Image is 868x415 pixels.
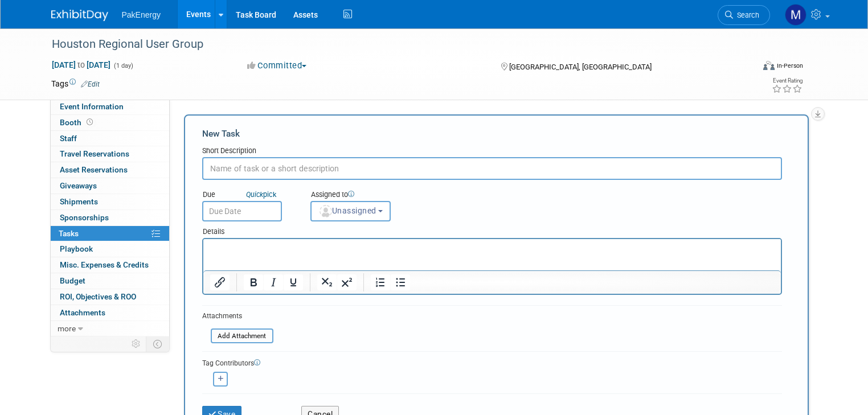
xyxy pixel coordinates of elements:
div: Event Rating [772,78,803,84]
span: [GEOGRAPHIC_DATA], [GEOGRAPHIC_DATA] [509,63,652,71]
button: Insert/edit link [210,274,230,290]
span: Misc. Expenses & Credits [60,260,149,269]
span: (1 day) [113,62,133,69]
span: [DATE] [DATE] [51,60,111,70]
a: Sponsorships [51,210,169,225]
img: ExhibitDay [51,10,108,21]
span: PakEnergy [122,10,161,19]
input: Name of task or a short description [202,157,782,180]
button: Numbered list [371,274,390,290]
a: Misc. Expenses & Credits [51,257,169,273]
div: New Task [202,128,782,140]
button: Bold [244,274,263,290]
div: Short Description [202,146,782,157]
img: Mary Walker [785,4,806,26]
span: Tasks [59,229,79,238]
button: Superscript [337,274,357,290]
span: ROI, Objectives & ROO [60,292,136,301]
td: Tags [51,78,100,89]
a: Attachments [51,305,169,321]
span: Search [733,11,759,19]
span: Giveaways [60,181,97,190]
img: Format-Inperson.png [763,61,775,70]
div: Attachments [202,311,273,321]
a: ROI, Objectives & ROO [51,289,169,305]
span: Playbook [60,244,93,253]
a: Edit [81,80,100,88]
span: Attachments [60,308,105,317]
button: Italic [264,274,283,290]
a: more [51,321,169,336]
a: Event Information [51,99,169,114]
a: Playbook [51,241,169,257]
a: Search [718,5,770,25]
span: Booth not reserved yet [84,118,95,126]
button: Committed [243,60,311,72]
a: Asset Reservations [51,162,169,178]
a: Quickpick [244,190,279,199]
a: Staff [51,131,169,146]
a: Travel Reservations [51,146,169,162]
a: Budget [51,273,169,289]
a: Booth [51,115,169,130]
a: Shipments [51,194,169,209]
a: Tasks [51,226,169,241]
span: Travel Reservations [60,149,129,158]
button: Subscript [317,274,337,290]
span: Sponsorships [60,213,109,222]
button: Unassigned [310,201,391,221]
iframe: Rich Text Area [203,239,781,270]
div: Due [202,190,293,201]
span: Asset Reservations [60,165,128,174]
div: Event Format [692,59,803,76]
input: Due Date [202,201,282,221]
span: Staff [60,134,77,143]
div: Details [202,221,782,238]
a: Giveaways [51,178,169,194]
span: Booth [60,118,95,127]
td: Personalize Event Tab Strip [126,336,146,351]
span: to [76,60,87,69]
div: In-Person [776,61,803,70]
button: Bullet list [391,274,410,290]
i: Quick [246,190,263,199]
span: Unassigned [318,206,376,215]
span: Budget [60,276,85,285]
span: more [58,324,76,333]
div: Houston Regional User Group [48,34,739,55]
div: Assigned to [310,190,443,201]
span: Event Information [60,102,124,111]
span: Shipments [60,197,98,206]
div: Tag Contributors [202,356,782,368]
button: Underline [284,274,303,290]
td: Toggle Event Tabs [146,336,169,351]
